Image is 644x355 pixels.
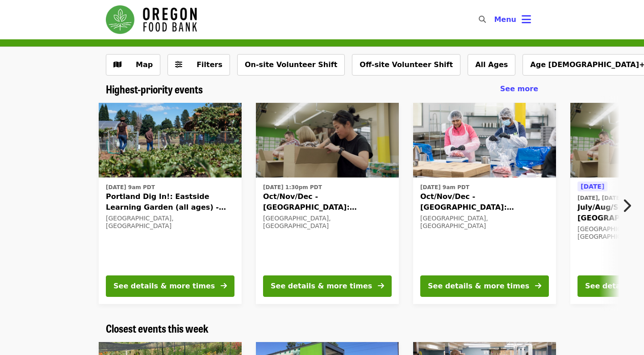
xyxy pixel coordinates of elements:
span: Menu [494,15,516,24]
a: See details for "Oct/Nov/Dec - Portland: Repack/Sort (age 8+)" [256,103,399,304]
button: See details & more times [106,275,234,297]
img: Portland Dig In!: Eastside Learning Garden (all ages) - Aug/Sept/Oct organized by Oregon Food Bank [99,103,242,178]
a: See details for "Oct/Nov/Dec - Beaverton: Repack/Sort (age 10+)" [413,103,556,304]
div: [GEOGRAPHIC_DATA], [GEOGRAPHIC_DATA] [420,215,549,230]
a: See details for "Portland Dig In!: Eastside Learning Garden (all ages) - Aug/Sept/Oct" [99,103,242,304]
button: All Ages [468,54,515,76]
span: Oct/Nov/Dec - [GEOGRAPHIC_DATA]: Repack/Sort (age [DEMOGRAPHIC_DATA]+) [420,191,549,213]
button: On-site Volunteer Shift [237,54,345,76]
time: [DATE] 1:30pm PDT [263,183,322,191]
button: See details & more times [263,275,392,297]
div: Highest-priority events [99,83,545,96]
a: Closest events this week [106,322,209,335]
img: Oct/Nov/Dec - Beaverton: Repack/Sort (age 10+) organized by Oregon Food Bank [413,103,556,178]
button: Toggle account menu [487,9,538,30]
button: See details & more times [420,275,549,297]
span: Oct/Nov/Dec - [GEOGRAPHIC_DATA]: Repack/Sort (age [DEMOGRAPHIC_DATA]+) [263,191,392,213]
a: Highest-priority events [106,83,203,96]
button: Filters (0 selected) [167,54,230,76]
i: search icon [479,15,486,24]
span: See more [500,85,538,93]
span: Filters [197,60,222,69]
span: Map [136,60,153,69]
i: sliders-h icon [175,60,182,69]
div: See details & more times [428,281,529,292]
i: arrow-right icon [535,282,541,290]
time: [DATE] 9am PDT [420,183,469,191]
div: Closest events this week [99,322,545,335]
button: Off-site Volunteer Shift [352,54,460,76]
i: map icon [113,60,121,69]
a: See more [500,84,538,94]
i: arrow-right icon [378,282,384,290]
img: Oct/Nov/Dec - Portland: Repack/Sort (age 8+) organized by Oregon Food Bank [256,103,399,178]
i: bars icon [522,13,531,26]
span: Portland Dig In!: Eastside Learning Garden (all ages) - Aug/Sept/Oct [106,191,234,213]
div: [GEOGRAPHIC_DATA], [GEOGRAPHIC_DATA] [106,215,234,230]
div: [GEOGRAPHIC_DATA], [GEOGRAPHIC_DATA] [263,215,392,230]
input: Search [491,9,498,30]
div: See details & more times [113,281,215,292]
img: Oregon Food Bank - Home [106,5,197,34]
time: [DATE] 9am PDT [106,183,155,191]
span: Closest events this week [106,320,209,336]
i: arrow-right icon [221,282,227,290]
button: Next item [615,193,644,218]
i: chevron-right icon [622,197,631,214]
div: See details & more times [271,281,372,292]
span: [DATE] [581,183,604,190]
button: Show map view [106,54,160,76]
span: Highest-priority events [106,81,203,97]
